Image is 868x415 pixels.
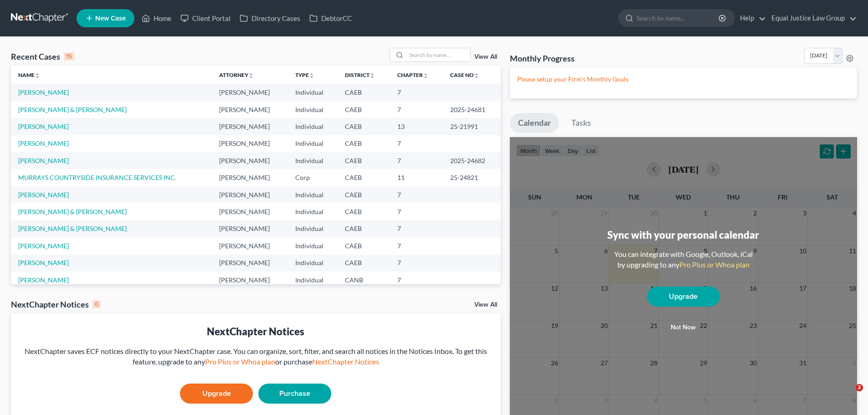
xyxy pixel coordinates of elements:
[390,152,443,169] td: 7
[390,118,443,135] td: 13
[338,169,390,186] td: CAEB
[345,72,375,78] a: Districtunfold_more
[219,72,254,78] a: Attorneyunfold_more
[288,84,338,101] td: Individual
[212,169,288,186] td: [PERSON_NAME]
[390,237,443,254] td: 7
[390,101,443,118] td: 7
[212,237,288,254] td: [PERSON_NAME]
[212,101,288,118] td: [PERSON_NAME]
[338,237,390,254] td: CAEB
[517,75,850,84] p: Please setup your Firm's Monthly Goals
[474,54,497,60] a: View All
[510,53,575,64] h3: Monthly Progress
[423,73,428,78] i: unfold_more
[176,10,235,26] a: Client Portal
[18,139,69,147] a: [PERSON_NAME]
[11,299,101,310] div: NextChapter Notices
[18,72,40,78] a: Nameunfold_more
[390,169,443,186] td: 11
[390,84,443,101] td: 7
[563,113,599,133] a: Tasks
[205,357,275,366] a: Pro Plus or Whoa plan
[248,73,254,78] i: unfold_more
[92,300,101,308] div: 0
[235,10,305,26] a: Directory Cases
[212,272,288,288] td: [PERSON_NAME]
[288,220,338,237] td: Individual
[18,106,127,113] a: [PERSON_NAME] & [PERSON_NAME]
[180,384,253,404] a: Upgrade
[212,220,288,237] td: [PERSON_NAME]
[338,186,390,203] td: CAEB
[443,118,501,135] td: 25-21991
[450,72,479,78] a: Case Nounfold_more
[397,72,428,78] a: Chapterunfold_more
[406,48,470,61] input: Search by name...
[295,72,314,78] a: Typeunfold_more
[647,318,720,337] button: Not now
[95,15,126,22] span: New Case
[510,113,559,133] a: Calendar
[288,186,338,203] td: Individual
[305,10,356,26] a: DebtorCC
[212,84,288,101] td: [PERSON_NAME]
[474,302,497,308] a: View All
[856,384,863,391] span: 2
[370,73,375,78] i: unfold_more
[18,242,69,250] a: [PERSON_NAME]
[443,101,501,118] td: 2025-24681
[212,118,288,135] td: [PERSON_NAME]
[837,384,859,406] iframe: Intercom live chat
[212,203,288,220] td: [PERSON_NAME]
[212,255,288,272] td: [PERSON_NAME]
[18,208,127,215] a: [PERSON_NAME] & [PERSON_NAME]
[338,203,390,220] td: CAEB
[18,123,69,130] a: [PERSON_NAME]
[607,228,759,242] div: Sync with your personal calendar
[288,272,338,288] td: Individual
[611,249,756,270] div: You can integrate with Google, Outlook, iCal by upgrading to any
[18,259,69,266] a: [PERSON_NAME]
[11,51,74,62] div: Recent Cases
[312,357,379,366] a: NextChapter Notices
[735,10,766,26] a: Help
[338,118,390,135] td: CAEB
[443,152,501,169] td: 2025-24682
[288,237,338,254] td: Individual
[338,84,390,101] td: CAEB
[679,260,750,269] a: Pro Plus or Whoa plan
[647,287,720,307] a: Upgrade
[390,220,443,237] td: 7
[443,169,501,186] td: 25-24821
[390,203,443,220] td: 7
[338,255,390,272] td: CAEB
[288,101,338,118] td: Individual
[474,73,479,78] i: unfold_more
[258,384,331,404] a: Purchase
[18,276,69,284] a: [PERSON_NAME]
[18,88,69,96] a: [PERSON_NAME]
[212,135,288,152] td: [PERSON_NAME]
[288,152,338,169] td: Individual
[338,272,390,288] td: CANB
[18,346,493,367] div: NextChapter saves ECF notices directly to your NextChapter case. You can organize, sort, filter, ...
[288,169,338,186] td: Corp
[64,52,74,61] div: 15
[338,101,390,118] td: CAEB
[212,152,288,169] td: [PERSON_NAME]
[767,10,857,26] a: Equal Justice Law Group
[390,255,443,272] td: 7
[137,10,176,26] a: Home
[338,220,390,237] td: CAEB
[338,152,390,169] td: CAEB
[212,186,288,203] td: [PERSON_NAME]
[288,203,338,220] td: Individual
[637,10,720,26] input: Search by name...
[338,135,390,152] td: CAEB
[390,272,443,288] td: 7
[18,324,493,338] div: NextChapter Notices
[18,157,69,164] a: [PERSON_NAME]
[309,73,314,78] i: unfold_more
[288,135,338,152] td: Individual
